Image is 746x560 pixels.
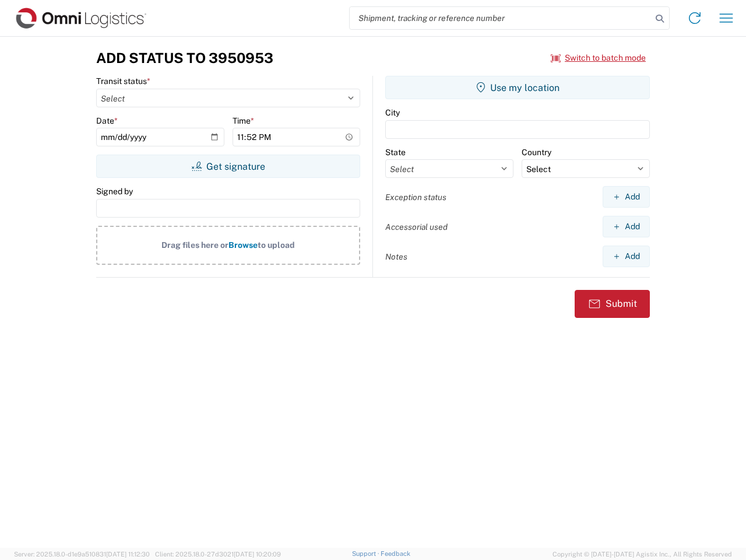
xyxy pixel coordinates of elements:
[575,290,650,318] button: Submit
[522,147,551,157] label: Country
[352,550,381,557] a: Support
[233,116,254,126] label: Time
[385,76,650,99] button: Use my location
[96,116,118,126] label: Date
[161,240,228,250] span: Drag files here or
[603,216,650,237] button: Add
[385,107,400,118] label: City
[350,7,652,29] input: Shipment, tracking or reference number
[385,251,407,262] label: Notes
[106,551,150,558] span: [DATE] 11:12:30
[234,551,281,558] span: [DATE] 10:20:09
[228,240,258,250] span: Browse
[96,76,150,86] label: Transit status
[96,50,273,66] h3: Add Status to 3950953
[381,550,410,557] a: Feedback
[155,551,281,558] span: Client: 2025.18.0-27d3021
[603,186,650,208] button: Add
[385,192,446,202] label: Exception status
[96,155,360,178] button: Get signature
[603,246,650,267] button: Add
[258,240,295,250] span: to upload
[553,549,732,559] span: Copyright © [DATE]-[DATE] Agistix Inc., All Rights Reserved
[551,48,646,68] button: Switch to batch mode
[96,186,133,197] label: Signed by
[14,551,150,558] span: Server: 2025.18.0-d1e9a510831
[385,222,448,232] label: Accessorial used
[385,147,406,157] label: State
